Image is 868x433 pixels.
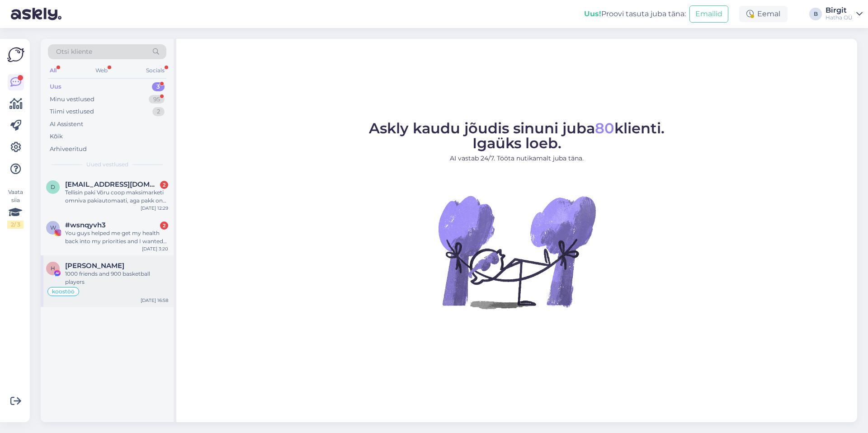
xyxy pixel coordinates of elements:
[149,95,165,104] div: 95
[689,5,728,23] button: Emailid
[65,229,168,245] div: You guys helped me get my health back into my priorities and I wanted to say thanks; I had some t...
[48,65,58,76] div: All
[65,262,124,270] span: Heino Skovgaard
[50,120,83,129] div: AI Assistent
[7,188,24,229] div: Vaata siia
[52,289,75,294] span: koostöö
[584,9,601,18] b: Uus!
[826,14,853,21] div: Hatha OÜ
[56,47,92,56] span: Otsi kliente
[51,265,55,272] span: H
[369,119,665,152] span: Askly kaudu jõudis sinuni juba klienti. Igaüks loeb.
[152,82,165,91] div: 3
[65,188,168,205] div: Tellisin paki Võru coop maksimarketi omniva pakiautomaati, aga pakk on saadetud Tõrvandi konsumi ...
[160,221,168,230] div: 2
[65,270,168,286] div: 1000 friends and 900 basketball players
[50,82,61,91] div: Uus
[152,107,165,116] div: 2
[739,6,788,22] div: Eemal
[435,170,598,333] img: No Chat active
[160,181,168,189] div: 2
[369,154,665,163] p: AI vastab 24/7. Tööta nutikamalt juba täna.
[50,95,94,104] div: Minu vestlused
[144,65,166,76] div: Socials
[584,9,686,19] div: Proovi tasuta juba täna:
[7,221,24,229] div: 2 / 3
[826,7,863,21] a: BirgitHatha OÜ
[809,8,822,20] div: B
[65,221,106,229] span: #wsnqyvh3
[595,119,614,137] span: 80
[86,160,128,169] span: Uued vestlused
[65,180,159,188] span: dianamannigo@gmail.com
[141,297,168,304] div: [DATE] 16:58
[141,205,168,212] div: [DATE] 12:29
[50,132,63,141] div: Kõik
[50,224,56,231] span: w
[826,7,853,14] div: Birgit
[7,46,24,63] img: Askly Logo
[50,145,87,154] div: Arhiveeritud
[51,184,55,190] span: d
[94,65,109,76] div: Web
[142,245,168,252] div: [DATE] 3:20
[50,107,94,116] div: Tiimi vestlused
